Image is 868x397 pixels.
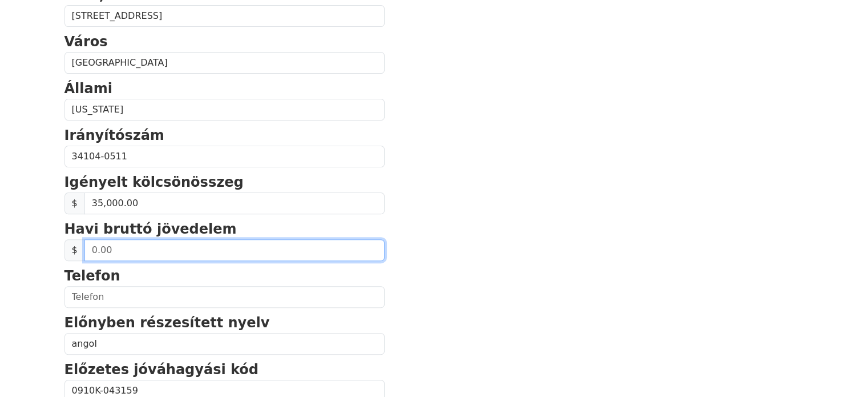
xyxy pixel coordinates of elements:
font: Irányítószám [64,127,164,143]
font: Állami [64,81,112,97]
input: Utca, házszám [64,5,385,27]
font: Előzetes jóváhagyási kód [64,362,259,378]
font: Telefon [64,268,120,284]
font: Havi bruttó jövedelem [64,221,237,237]
input: Irányítószám [64,146,385,167]
font: Igényelt kölcsönösszeg [64,174,244,190]
font: $ [72,198,78,208]
font: $ [72,244,78,255]
input: Város [64,52,385,74]
input: Requested Loan Amount [84,193,385,214]
input: 0.00 [84,239,385,261]
font: Előnyben részesített nyelv [64,315,270,331]
font: Város [64,34,108,50]
input: Telefon [64,286,385,308]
